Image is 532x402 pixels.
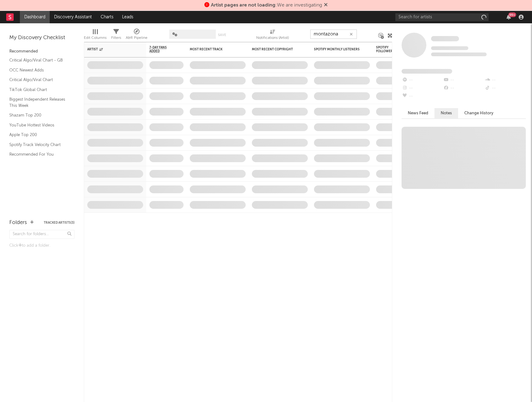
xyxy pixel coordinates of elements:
[402,92,443,100] div: --
[84,26,107,44] div: Edit Columns
[458,108,500,118] button: Change History
[431,36,459,42] a: Some Artist
[9,230,75,239] input: Search for folders...
[9,96,68,109] a: Biggest Independent Releases This Week
[431,46,468,50] span: Tracking Since: [DATE]
[402,108,434,118] button: News Feed
[256,26,289,44] div: Notifications (Artist)
[314,48,361,51] div: Spotify Monthly Listeners
[126,34,148,42] div: A&R Pipeline
[9,219,27,226] div: Folders
[9,67,68,74] a: OCC Newest Adds
[9,112,68,119] a: Shazam Top 200
[111,26,121,44] div: Filters
[9,141,68,148] a: Spotify Track Velocity Chart
[431,53,487,56] span: 0 fans last week
[9,48,75,55] div: Recommended
[211,3,275,8] span: Artist pages are not loading
[9,86,68,93] a: TikTok Global Chart
[9,57,68,64] a: Critical Algo/Viral Chart - GB
[44,221,75,224] button: Tracked Artists(3)
[9,34,75,42] div: My Discovery Checklist
[443,84,484,92] div: --
[376,46,398,53] div: Spotify Followers
[9,242,75,249] div: Click to add a folder.
[395,13,489,21] input: Search for artists
[20,11,50,23] a: Dashboard
[126,26,148,44] div: A&R Pipeline
[9,131,68,138] a: Apple Top 200
[9,151,68,158] a: Recommended For You
[402,84,443,92] div: --
[190,48,236,51] div: Most Recent Track
[111,34,121,42] div: Filters
[484,76,526,84] div: --
[507,15,511,20] button: 99+
[87,48,134,51] div: Artist
[484,84,526,92] div: --
[211,3,322,8] span: : We are investigating
[118,11,138,23] a: Leads
[96,11,118,23] a: Charts
[84,34,107,42] div: Edit Columns
[9,76,68,83] a: Critical Algo/Viral Chart
[256,34,289,42] div: Notifications (Artist)
[431,36,459,41] span: Some Artist
[9,122,68,129] a: YouTube Hottest Videos
[310,30,357,39] input: Search...
[324,3,328,8] span: Dismiss
[218,33,226,37] button: Save
[149,46,174,53] span: 7-Day Fans Added
[434,108,458,118] button: Notes
[50,11,96,23] a: Discovery Assistant
[443,76,484,84] div: --
[402,69,452,74] span: Fans Added by Platform
[402,76,443,84] div: --
[252,48,298,51] div: Most Recent Copyright
[508,12,516,17] div: 99 +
